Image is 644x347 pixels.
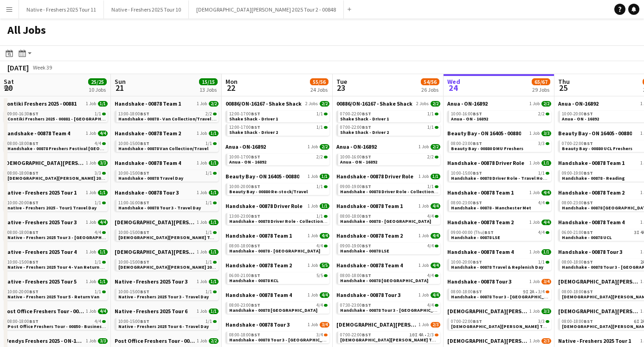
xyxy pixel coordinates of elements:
[251,243,260,249] span: BST
[229,213,328,224] a: 13:00-23:00BST1/1Handshake - 00878 Driver Role - Collection & Drop Off
[362,183,371,189] span: BST
[206,141,212,146] span: 1/1
[115,189,179,196] span: Handshake - 00878 Tour 3
[115,100,181,107] span: Handshake - 00878 Team 1
[104,0,189,19] button: Native - Freshers 2025 Tour 10
[225,202,329,209] a: Handshake - 00878 Driver Role1 Job1/1
[340,159,377,165] span: Anua - ON - 16892
[206,230,212,235] span: 1/1
[7,175,186,181] span: Lady Garden 2025 Tour 2 - 00848 - University of York
[197,131,207,136] span: 1 Job
[225,143,329,150] a: Anua - ON-168921 Job2/2
[115,130,219,159] div: Handshake - 00878 Team 21 Job1/110:00-15:00BST1/1Handshake - 00878 Van Collection/Travel
[251,213,260,219] span: BST
[251,124,260,130] span: BST
[86,131,96,136] span: 1 Job
[447,219,514,226] span: Handshake - 00878 Team 2
[538,112,545,116] span: 2/2
[206,201,212,205] span: 1/1
[447,100,488,107] span: Anua - ON-16892
[362,213,371,219] span: BST
[98,220,108,225] span: 4/4
[316,184,323,189] span: 1/1
[4,219,108,248] div: Native - Freshers 2025 Tour 31 Job4/408:00-18:00BST4/4Native - Freshers 2025 Tour 3 - [GEOGRAPHIC...
[562,234,612,240] span: Handshake - 00878 UCL
[562,175,625,181] span: Handshake - 00878 - Reading
[118,234,264,240] span: Lady Garden Tour 1 - 00848 - Travel Day
[336,143,440,173] div: Anua - ON-168921 Job2/210:00-16:00BST2/2Anua - ON - 16892
[7,200,106,210] a: 10:00-20:00BST1/1native - Freshers 2025 - Tour1 Travel Day
[562,230,593,235] span: 06:00-21:00
[229,218,347,224] span: Handshake - 00878 Driver Role - Collection & Drop Off
[336,100,440,107] a: 00886/ON-16167 - Shake Shack2 Jobs2/2
[229,129,278,135] span: Shake Shack - Driver 2
[427,244,434,248] span: 4/4
[225,202,303,209] span: Handshake - 00878 Driver Role
[4,130,108,137] a: Handshake - 00878 Team 41 Job4/4
[427,112,434,116] span: 1/1
[118,141,149,146] span: 10:00-15:00
[95,230,101,235] span: 4/4
[95,112,101,116] span: 1/1
[336,173,440,180] a: Handshake - 00878 Driver Role1 Job1/1
[447,159,524,166] span: Handshake - 00878 Driver Role
[229,248,320,254] span: Handshake - 00878 - Manchester
[229,111,328,121] a: 12:00-17:00BST1/1Shake Shack - Driver 1
[336,202,440,232] div: Handshake - 00878 Team 11 Job4/408:00-18:00BST4/4Handshake - 00878 - [GEOGRAPHIC_DATA]
[447,219,551,226] a: Handshake - 00878 Team 21 Job4/4
[340,184,371,189] span: 09:00-19:00
[362,124,371,130] span: BST
[447,130,521,137] span: Beauty Bay - ON 16405 - 00880
[229,159,266,165] span: Anua - ON - 16892
[451,175,550,181] span: Handshake - 00878 Driver Role - Travel Home
[541,131,551,136] span: 3/3
[229,116,278,122] span: Shake Shack - Driver 1
[7,145,135,151] span: Handshake - 00878 Freshers Festival London
[29,170,39,176] span: BST
[4,100,108,107] a: Contiki Freshers 2025 - 008811 Job1/1
[451,200,549,210] a: 08:00-23:00BST4/4Handshake - 00878 - Manchester Met
[473,140,482,146] span: BST
[340,183,438,194] a: 09:00-19:00BST1/1Handshake - 00878 Driver Role - Collection & Drop Off
[95,201,101,205] span: 1/1
[634,230,639,235] span: 3I
[7,229,106,240] a: 08:00-18:00BST4/4Native - Freshers 2025 Tour 3 - [GEOGRAPHIC_DATA]
[206,171,212,176] span: 1/1
[336,232,403,239] span: Handshake - 00878 Team 2
[115,219,195,226] span: Lady Garden 2025 Tour 1 - 00848
[7,141,39,146] span: 08:00-18:00
[529,220,540,225] span: 1 Job
[7,230,39,235] span: 08:00-18:00
[473,170,482,176] span: BST
[451,116,488,122] span: Anua - ON - 16892
[118,175,183,181] span: Handshake - 00878 Travel Day
[95,171,101,176] span: 3/3
[229,124,328,135] a: 12:00-17:00BST1/1Shake Shack - Driver 2
[336,143,440,150] a: Anua - ON-168921 Job2/2
[115,189,219,196] a: Handshake - 00878 Tour 31 Job1/1
[189,0,344,19] button: [DEMOGRAPHIC_DATA][PERSON_NAME] 2025 Tour 2 - 00848
[451,201,482,205] span: 08:00-23:00
[451,205,531,211] span: Handshake - 00878 - Manchester Met
[308,174,318,179] span: 1 Job
[197,101,207,107] span: 1 Job
[447,189,551,196] a: Handshake - 00878 Team 11 Job4/4
[316,244,323,248] span: 4/4
[4,159,108,166] a: [DEMOGRAPHIC_DATA][PERSON_NAME] 2025 Tour 2 - 008481 Job3/3
[4,130,70,137] span: Handshake - 00878 Team 4
[209,131,219,136] span: 1/1
[320,203,329,209] span: 1/1
[4,159,108,189] div: [DEMOGRAPHIC_DATA][PERSON_NAME] 2025 Tour 2 - 008481 Job3/308:00-18:00BST3/3[DEMOGRAPHIC_DATA][PE...
[562,141,593,146] span: 07:00-22:00
[229,244,260,248] span: 08:00-18:00
[451,145,523,151] span: Beauty Bay - 00880 DMU Freshers
[416,101,429,107] span: 2 Jobs
[451,229,549,240] a: 09:00-00:00 (Thu)BST4/4Handshake - 00878 LSE
[562,171,593,176] span: 09:00-19:00
[118,170,217,181] a: 10:00-15:00BST1/1Handshake - 00878 Travel Day
[340,129,389,135] span: Shake Shack - Driver 2
[225,232,329,262] div: Handshake - 00878 Team 11 Job4/408:00-18:00BST4/4Handshake - 00878 - [GEOGRAPHIC_DATA]
[197,160,207,166] span: 1 Job
[251,154,260,160] span: BST
[336,100,412,107] span: 00886/ON-16167 - Shake Shack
